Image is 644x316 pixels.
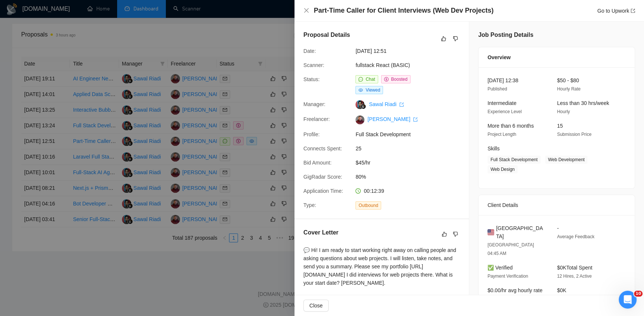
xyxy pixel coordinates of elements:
[496,224,545,240] span: [GEOGRAPHIC_DATA]
[487,287,542,301] span: $0.00/hr avg hourly rate paid
[303,174,342,180] span: GigRadar Score:
[303,7,309,14] button: Close
[487,274,528,279] span: Payment Verification
[355,130,467,138] span: Full Stack Development
[453,36,458,42] span: dislike
[453,231,458,237] span: dislike
[303,146,342,151] span: Connects Spent:
[355,62,410,68] a: fullstack React (BASIC)
[597,8,635,14] a: Go to Upworkexport
[355,115,364,124] img: c1Solt7VbwHmdfN9daG-llb3HtbK8lHyvFES2IJpurApVoU8T7FGrScjE2ec-Wjl2v
[355,144,467,153] span: 25
[303,116,330,122] span: Freelancer:
[440,230,449,239] button: like
[358,88,363,92] span: eye
[478,31,533,39] h5: Job Posting Details
[487,265,513,271] span: ✅ Verified
[355,188,361,194] span: clock-circle
[303,188,343,194] span: Application Time:
[487,146,500,151] span: Skills
[303,31,350,39] h5: Proposal Details
[557,225,559,231] span: -
[441,36,446,42] span: like
[303,48,316,54] span: Date:
[631,9,635,13] span: export
[369,101,404,107] a: Sawal Riadi export
[634,291,643,297] span: 10
[399,102,404,107] span: export
[309,301,323,310] span: Close
[303,246,460,287] div: 💬 Hi! I am ready to start working right away on calling people and asking questions about web pro...
[487,86,507,92] span: Published
[303,76,320,82] span: Status:
[487,165,518,173] span: Web Design
[487,156,541,164] span: Full Stack Development
[557,86,580,92] span: Hourly Rate
[487,100,516,106] span: Intermediate
[358,77,363,82] span: message
[439,34,448,43] button: like
[303,300,329,312] button: Close
[303,101,325,107] span: Manager:
[303,228,338,237] h5: Cover Letter
[384,77,389,82] span: dollar
[487,228,494,236] img: 🇺🇸
[355,173,467,181] span: 80%
[367,116,418,122] a: [PERSON_NAME] export
[557,287,566,293] span: $0K
[355,47,467,55] span: [DATE] 12:51
[557,109,570,114] span: Hourly
[303,131,320,137] span: Profile:
[366,87,380,93] span: Viewed
[487,132,516,137] span: Project Length
[364,188,384,194] span: 00:12:39
[487,195,626,215] div: Client Details
[451,34,460,43] button: dislike
[303,202,316,208] span: Type:
[557,100,609,106] span: Less than 30 hrs/week
[557,274,592,279] span: 12 Hires, 2 Active
[391,77,408,82] span: Boosted
[619,291,637,309] iframe: Intercom live chat
[303,7,309,13] span: close
[355,201,381,210] span: Outbound
[303,62,324,68] span: Scanner:
[442,231,447,237] span: like
[366,77,375,82] span: Chat
[451,230,460,239] button: dislike
[557,265,592,271] span: $0K Total Spent
[487,242,534,256] span: [GEOGRAPHIC_DATA] 04:45 AM
[355,159,467,167] span: $45/hr
[487,109,522,114] span: Experience Level
[487,123,534,129] span: More than 6 months
[557,123,563,129] span: 15
[545,156,588,164] span: Web Development
[413,117,418,122] span: export
[303,160,332,166] span: Bid Amount:
[557,234,595,239] span: Average Feedback
[314,6,493,15] h4: Part-Time Caller for Client Interviews (Web Dev Projects)
[557,77,579,83] span: $50 - $80
[361,104,366,109] img: gigradar-bm.png
[487,77,518,83] span: [DATE] 12:38
[557,132,592,137] span: Submission Price
[487,53,511,61] span: Overview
